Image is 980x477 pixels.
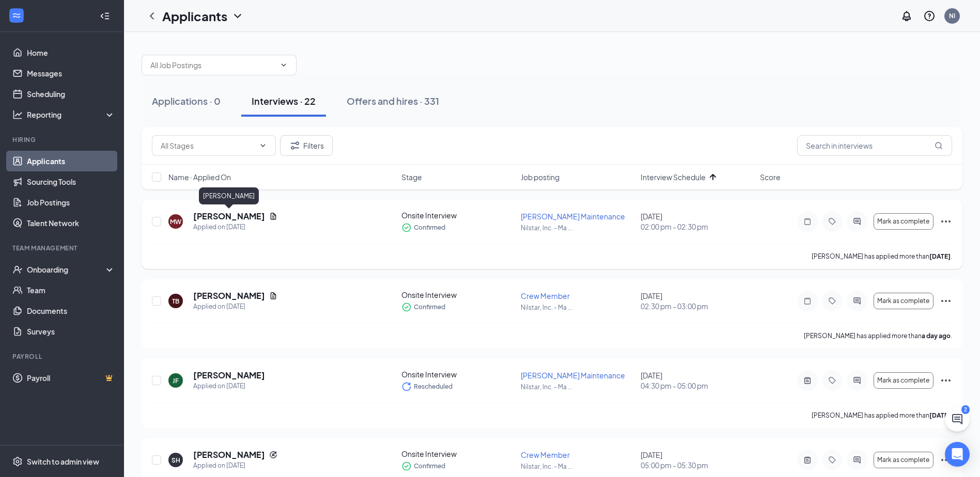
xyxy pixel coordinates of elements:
svg: Ellipses [940,215,952,228]
div: [PERSON_NAME] [199,187,259,204]
span: Confirmed [414,222,445,233]
span: Confirmed [414,461,445,471]
div: Hiring [12,135,113,144]
svg: Document [269,212,277,220]
div: Interviews · 22 [252,94,316,107]
button: Mark as complete [874,213,934,230]
b: a day ago [922,332,951,340]
svg: Tag [826,217,838,226]
div: Onsite Interview [401,290,515,300]
p: Nilstar, Inc. - Ma ... [521,383,634,391]
div: Team Management [12,244,113,252]
p: Nilstar, Inc. - Ma ... [521,462,634,471]
span: 02:00 pm - 02:30 pm [641,221,754,232]
span: Job posting [521,172,559,182]
svg: ChevronLeft [146,10,158,22]
div: [DATE] [641,370,754,391]
svg: MagnifyingGlass [935,141,943,150]
svg: Ellipses [940,374,952,387]
svg: Analysis [12,109,23,120]
div: [DATE] [641,291,754,311]
a: Applicants [27,151,115,171]
svg: ChatActive [951,413,963,425]
input: All Stages [161,140,255,151]
span: Stage [401,172,422,182]
a: Job Postings [27,192,115,213]
div: [DATE] [641,211,754,232]
div: Applied on [DATE] [193,222,277,232]
a: Sourcing Tools [27,171,115,192]
svg: Reapply [269,451,277,459]
input: All Job Postings [150,59,275,71]
div: SH [172,456,180,465]
span: [PERSON_NAME] Maintenance [521,371,625,380]
div: TB [172,297,179,306]
a: Scheduling [27,84,115,104]
svg: CheckmarkCircle [401,302,412,312]
h5: [PERSON_NAME] [193,211,265,222]
div: Onsite Interview [401,210,515,220]
a: Documents [27,300,115,321]
svg: Ellipses [940,295,952,307]
span: Interview Schedule [641,172,706,182]
input: Search in interviews [797,135,952,156]
svg: Document [269,292,277,300]
span: Mark as complete [877,218,929,225]
span: 02:30 pm - 03:00 pm [641,301,754,311]
div: Reporting [27,109,116,120]
svg: ActiveNote [801,456,814,464]
div: Applied on [DATE] [193,381,265,391]
a: Talent Network [27,213,115,233]
div: Applied on [DATE] [193,301,277,312]
span: Crew Member [521,291,570,300]
div: Onsite Interview [401,449,515,459]
span: Name · Applied On [168,172,231,182]
svg: ChevronDown [279,61,288,69]
div: Onboarding [27,264,106,275]
button: Filter Filters [280,135,333,156]
svg: ChevronDown [259,141,267,150]
div: NI [949,11,955,20]
div: Onsite Interview [401,369,515,379]
a: Team [27,280,115,300]
svg: CheckmarkCircle [401,222,412,233]
a: PayrollCrown [27,368,115,388]
button: ChatActive [945,407,970,432]
a: Home [27,42,115,63]
svg: Collapse [100,11,110,21]
h5: [PERSON_NAME] [193,290,265,301]
span: Mark as complete [877,297,929,305]
div: Payroll [12,352,113,361]
svg: UserCheck [12,264,23,275]
h5: [PERSON_NAME] [193,370,265,381]
svg: ActiveChat [851,376,863,385]
button: Mark as complete [874,452,934,468]
h1: Applicants [162,7,227,25]
span: 05:00 pm - 05:30 pm [641,460,754,470]
a: Messages [27,63,115,84]
div: Applications · 0 [152,94,221,107]
svg: WorkstreamLogo [11,10,22,21]
svg: Notifications [900,10,913,22]
svg: Tag [826,456,838,464]
svg: ChevronDown [231,10,244,22]
svg: ActiveNote [801,376,814,385]
span: Crew Member [521,450,570,459]
svg: Tag [826,297,838,305]
div: Switch to admin view [27,456,99,467]
svg: ActiveChat [851,456,863,464]
svg: ArrowUp [707,171,719,183]
svg: CheckmarkCircle [401,461,412,471]
span: Rescheduled [414,381,453,392]
p: [PERSON_NAME] has applied more than . [804,331,952,340]
b: [DATE] [929,252,951,260]
a: Surveys [27,321,115,342]
p: Nilstar, Inc. - Ma ... [521,224,634,232]
div: JF [173,376,179,385]
span: Mark as complete [877,456,929,464]
h5: [PERSON_NAME] [193,449,265,460]
button: Mark as complete [874,372,934,389]
button: Mark as complete [874,293,934,309]
svg: ActiveChat [851,297,863,305]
